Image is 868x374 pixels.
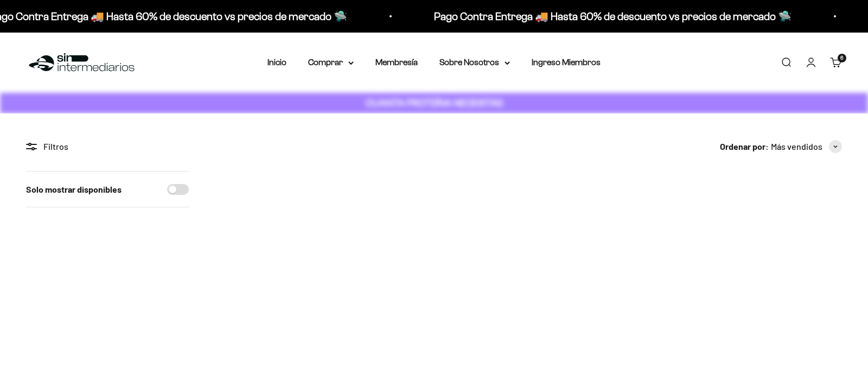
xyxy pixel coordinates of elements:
[771,140,822,154] span: Más vendidos
[532,58,601,67] a: Ingreso Miembros
[434,8,792,25] p: Pago Contra Entrega 🚚 Hasta 60% de descuento vs precios de mercado 🛸
[720,140,769,154] span: Ordenar por:
[26,140,189,154] div: Filtros
[26,182,122,196] label: Solo mostrar disponibles
[771,140,842,154] button: Más vendidos
[366,97,503,109] strong: CUANTA PROTEÍNA NECESITAS
[439,55,510,69] summary: Sobre Nosotros
[375,58,418,67] a: Membresía
[840,56,844,61] span: 6
[267,58,286,67] a: Inicio
[308,55,354,69] summary: Comprar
